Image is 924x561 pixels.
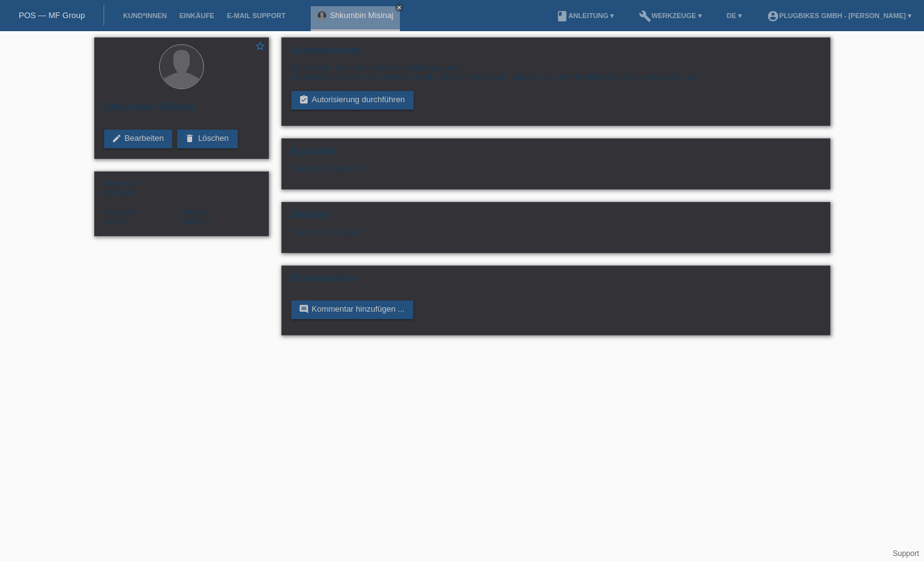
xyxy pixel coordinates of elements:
h2: Autorisierung [291,44,820,63]
a: Shkumbin Misinaj [330,11,394,20]
span: Geschlecht [104,180,139,187]
a: close [395,3,404,12]
i: edit [112,133,122,143]
h2: Einkäufe [291,145,820,164]
a: assignment_turned_inAutorisierung durchführen [291,91,414,110]
span: Deutsch [182,216,212,226]
a: POS — MF Group [19,11,85,20]
span: Nationalität [104,208,139,216]
a: star_border [255,41,266,54]
a: editBearbeiten [104,130,173,148]
a: buildWerkzeuge ▾ [633,12,708,19]
i: book [556,10,568,22]
i: assignment_turned_in [299,95,309,105]
div: Noch keine Einkäufe [291,164,820,183]
a: deleteLöschen [177,130,237,148]
a: Support [893,549,919,558]
i: star_border [255,41,266,52]
div: Männlich [104,178,182,197]
a: DE ▾ [721,12,748,19]
a: E-Mail Support [221,12,292,19]
i: close [396,4,402,11]
i: account_circle [767,10,779,22]
i: build [639,10,651,22]
span: Sprache [182,208,207,216]
a: account_circlePlugBikes GmbH - [PERSON_NAME] ▾ [761,12,918,19]
div: Noch keine Dateien [291,228,673,237]
a: commentKommentar hinzufügen ... [291,300,414,319]
a: Kund*innen [117,12,173,19]
h2: Kommentare [291,272,820,291]
h2: Shkumbin Misinaj [104,101,259,120]
a: bookAnleitung ▾ [550,12,620,19]
i: comment [299,304,309,314]
i: delete [185,133,195,143]
span: Kosovo / C / 01.05.1994 [104,216,128,226]
h2: Dateien [291,209,820,228]
a: Einkäufe [173,12,220,19]
div: Bitte führen Sie zuerst eine Autorisierung durch. Bitte lassen Sie sich vom Kunden vorab mündlich... [291,63,820,82]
